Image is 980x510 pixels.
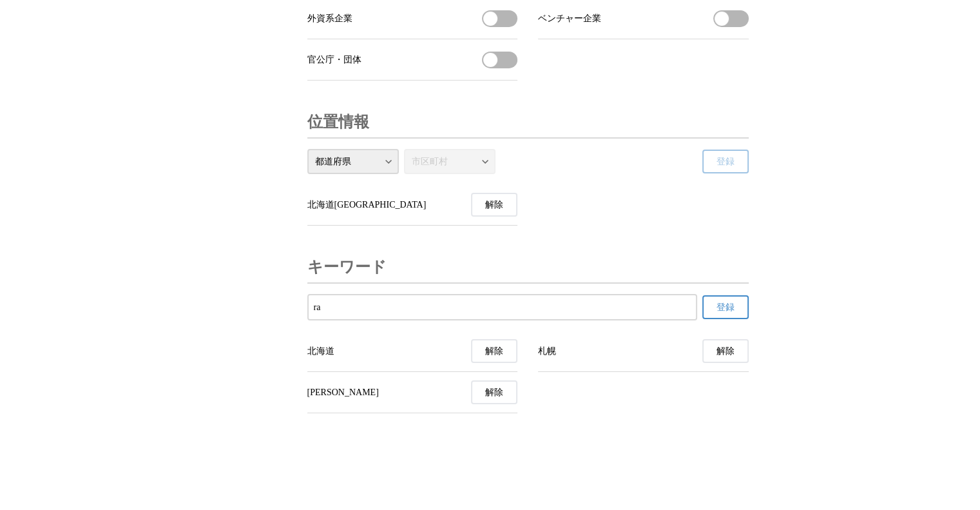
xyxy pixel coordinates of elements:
[307,106,369,137] h3: 位置情報
[485,387,503,398] span: 解除
[485,199,503,211] span: 解除
[307,54,361,66] span: 官公庁・団体
[716,346,735,357] span: 解除
[716,156,735,168] span: 登録
[471,339,517,363] button: 北海道の受信を解除
[404,149,495,174] select: 市区町村
[307,346,334,357] span: 北海道
[307,251,387,282] h3: キーワード
[702,339,749,363] button: 札幌の受信を解除
[538,13,601,25] span: ベンチャー企業
[538,346,556,357] span: 札幌
[307,199,427,211] span: 北海道[GEOGRAPHIC_DATA]
[485,346,503,357] span: 解除
[307,387,379,398] span: [PERSON_NAME]
[307,149,399,174] select: 都道府県
[702,295,749,319] button: 登録
[307,13,352,25] span: 外資系企業
[471,380,517,404] button: 新千歳の受信を解除
[702,150,749,173] button: 登録
[314,300,691,315] input: 受信するキーワードを登録する
[471,193,517,217] button: 北海道札幌市の受信を解除
[716,302,735,313] span: 登録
